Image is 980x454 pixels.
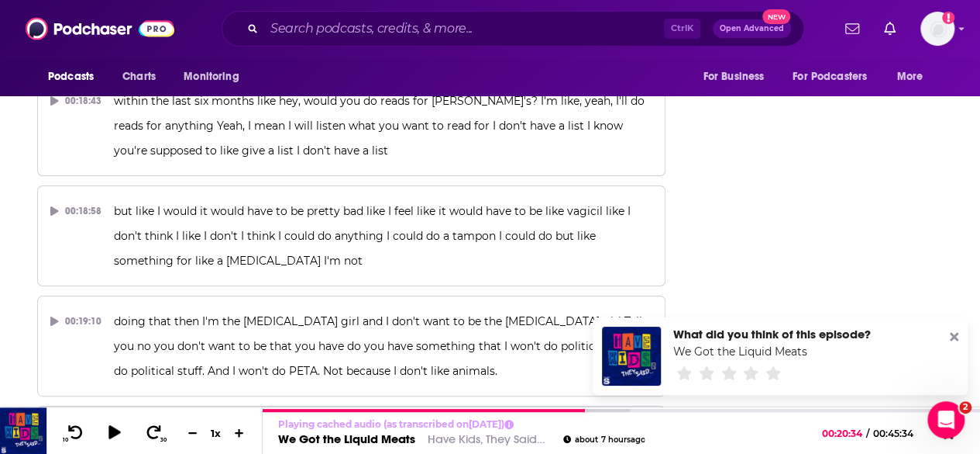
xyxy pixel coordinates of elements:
span: For Business [703,66,764,88]
img: We Got the Liquid Meats [602,327,661,386]
span: Ctrl K [664,19,700,39]
div: 00:18:58 [50,199,101,224]
button: open menu [692,62,783,92]
a: Have Kids, They Said… [428,431,545,446]
span: 00:20:34 [822,428,866,439]
span: within the last six months like hey, would you do reads for [PERSON_NAME]'s? I'm like, yeah, I'll... [114,94,648,158]
div: Search podcasts, credits, & more... [222,11,804,47]
span: but like I would it would have to be pretty bad like I feel like it would have to be like vagicil... [114,204,634,268]
div: 00:19:10 [50,309,101,334]
p: Playing cached audio (as transcribed on [DATE] ) [278,418,645,430]
button: Show profile menu [920,12,954,46]
div: about 7 hours ago [563,435,645,444]
span: For Podcasters [793,66,867,88]
div: 1 x [203,427,229,439]
button: open menu [886,62,943,92]
button: open menu [173,62,259,92]
input: Search podcasts, credits, & more... [264,16,664,41]
div: 00:18:43 [50,88,101,113]
a: Show notifications dropdown [878,16,902,42]
a: We Got the Liquid Meats [278,431,415,446]
span: / [866,428,869,439]
svg: Add a profile image [942,12,954,24]
button: 00:19:10doing that then I'm the [MEDICAL_DATA] girl and I don't want to be the [MEDICAL_DATA] gir... [37,296,665,397]
button: 00:18:43within the last six months like hey, would you do reads for [PERSON_NAME]'s? I'm like, ye... [37,75,665,176]
button: Open AdvancedNew [713,19,791,38]
iframe: Intercom live chat [927,401,965,438]
span: Podcasts [48,66,94,88]
span: 00:45:34 [869,428,929,439]
span: 2 [959,401,971,414]
img: Podchaser - Follow, Share and Rate Podcasts [26,14,174,43]
div: What did you think of this episode? [673,327,871,341]
a: We Got the Liquid Meats [673,345,807,359]
span: New [762,9,790,24]
span: 30 [160,437,167,443]
button: open menu [782,62,889,92]
button: 00:18:58but like I would it would have to be pretty bad like I feel like it would have to be like... [37,185,665,286]
button: 10 [60,424,89,443]
span: doing that then I'm the [MEDICAL_DATA] girl and I don't want to be the [MEDICAL_DATA] girl Tell y... [114,314,649,378]
span: 10 [63,437,68,443]
span: More [897,66,923,88]
img: User Profile [920,12,954,46]
a: Show notifications dropdown [839,16,865,42]
span: Monitoring [184,66,239,88]
button: 30 [140,424,170,443]
a: Charts [112,62,165,92]
button: open menu [37,62,114,92]
span: Charts [122,66,156,88]
span: Open Advanced [720,25,784,33]
span: Logged in as WesBurdett [920,12,954,46]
